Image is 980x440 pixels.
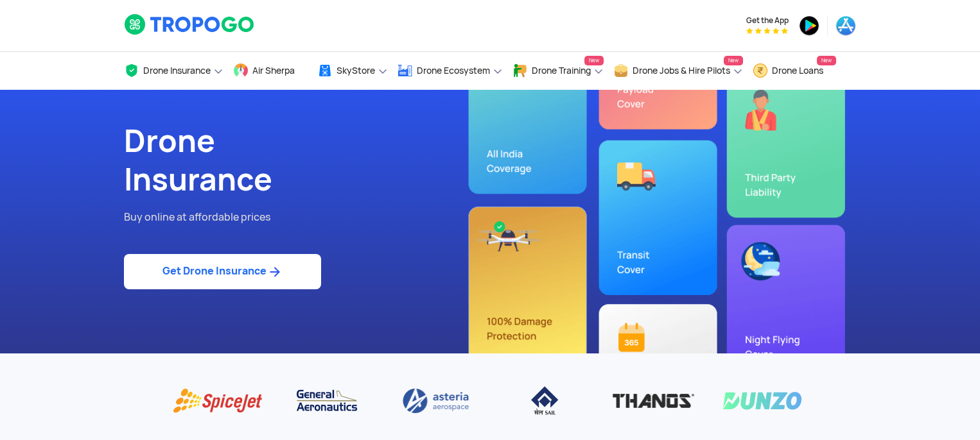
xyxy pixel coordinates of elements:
[124,13,256,35] img: logoHeader.svg
[512,52,604,90] a: Drone TrainingNew
[233,52,308,90] a: Air Sherpa
[609,385,699,416] img: Thanos Technologies
[417,65,490,76] span: Drone Ecosystem
[124,122,480,199] h1: Drone Insurance
[724,56,743,65] span: New
[584,56,604,65] span: New
[124,52,223,90] a: Drone Insurance
[746,28,788,34] img: App Raking
[124,254,321,289] a: Get Drone Insurance
[772,65,823,76] span: Drone Loans
[398,52,503,90] a: Drone Ecosystem
[817,56,836,65] span: New
[337,65,375,76] span: SkyStore
[252,65,295,76] span: Air Sherpa
[282,385,372,416] img: General Aeronautics
[500,385,590,416] img: IISCO Steel Plant
[143,65,211,76] span: Drone Insurance
[836,15,856,36] img: ic_appstore.png
[717,385,807,416] img: Dunzo
[317,52,388,90] a: SkyStore
[391,385,481,416] img: Asteria aerospace
[633,65,730,76] span: Drone Jobs & Hire Pilots
[173,385,263,416] img: Spice Jet
[613,52,743,90] a: Drone Jobs & Hire PilotsNew
[799,15,819,36] img: ic_playstore.png
[267,264,283,280] img: ic_arrow_forward_blue.svg
[124,209,480,226] p: Buy online at affordable prices
[532,65,591,76] span: Drone Training
[746,15,789,26] span: Get the App
[753,52,836,90] a: Drone LoansNew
